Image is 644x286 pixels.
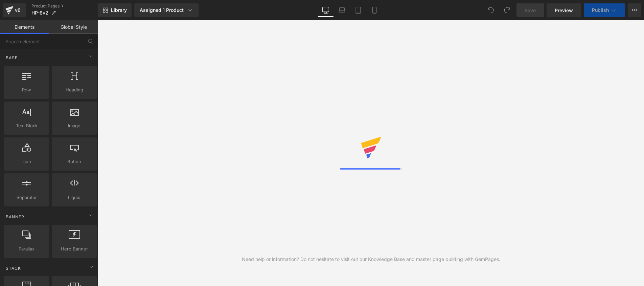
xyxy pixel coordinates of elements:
div: Need help or information? Do not hesitate to visit out our Knowledge Base and master page buildin... [242,256,500,263]
span: Heading [54,86,95,93]
span: Liquid [54,194,95,201]
span: Row [6,86,47,93]
a: Desktop [318,3,334,17]
span: Parallax [6,245,47,252]
span: Save [525,7,536,14]
span: Text Block [6,122,47,129]
span: Banner [5,214,25,220]
div: Assigned 1 Product [140,7,193,14]
span: Hero Banner [54,245,95,252]
a: Preview [547,3,581,17]
a: v6 [3,3,26,17]
a: Mobile [366,3,383,17]
span: Library [111,7,127,13]
a: Laptop [334,3,350,17]
span: Image [54,122,95,129]
a: Global Style [49,20,98,34]
span: Button [54,158,95,165]
a: New Library [98,3,132,17]
a: Tablet [350,3,366,17]
div: v6 [14,6,22,15]
span: HP-8v2 [31,10,48,16]
span: Preview [555,7,573,14]
a: Product Pages [31,3,98,9]
span: Publish [592,7,609,13]
span: Base [5,54,18,61]
button: Publish [584,3,625,17]
span: Icon [6,158,47,165]
span: Stack [5,265,22,271]
button: Redo [500,3,514,17]
span: Separator [6,194,47,201]
button: More [628,3,641,17]
button: Undo [484,3,498,17]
